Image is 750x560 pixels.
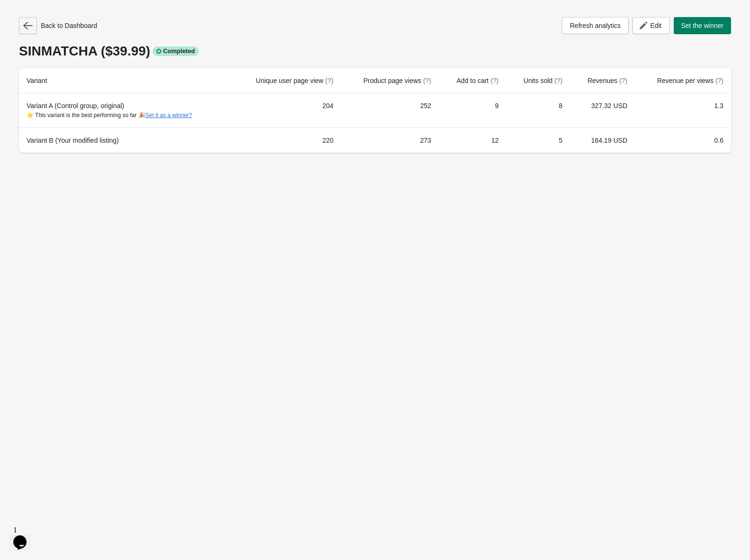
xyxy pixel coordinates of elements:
div: Back to Dashboard [19,17,97,34]
td: 273 [341,128,439,153]
span: Edit [650,22,661,29]
td: 204 [232,93,341,128]
iframe: chat widget [9,522,40,551]
button: Edit [632,17,669,34]
div: Completed [153,46,199,56]
td: 8 [506,93,570,128]
div: ⭐ This variant is the best performing so far 🎉 [27,110,224,120]
td: 164.19 USD [570,128,635,153]
span: Refresh analytics [570,22,621,29]
td: 12 [439,128,506,153]
span: Add to cart [457,77,499,84]
span: (?) [325,77,333,84]
th: Variant [19,68,232,93]
span: Set the winner [681,22,724,29]
span: (?) [554,77,562,84]
span: (?) [715,77,723,84]
div: Variant A (Control group, original) [27,101,224,120]
div: Variant B (Your modified listing) [27,136,224,145]
td: 327.32 USD [570,93,635,128]
span: Unique user page view [256,77,333,84]
span: Units sold [523,77,562,84]
span: Product page views [363,77,431,84]
td: 0.6 [635,128,731,153]
span: (?) [491,77,499,84]
td: 220 [232,128,341,153]
div: SINMATCHA ($39.99) [19,44,731,59]
span: (?) [423,77,431,84]
button: Refresh analytics [562,17,629,34]
span: Revenue per views [657,77,723,84]
td: 5 [506,128,570,153]
button: Set it as a winner? [146,112,192,119]
td: 9 [439,93,506,128]
td: 252 [341,93,439,128]
button: Set the winner [674,17,732,34]
td: 1.3 [635,93,731,128]
span: (?) [619,77,627,84]
span: Revenues [587,77,627,84]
